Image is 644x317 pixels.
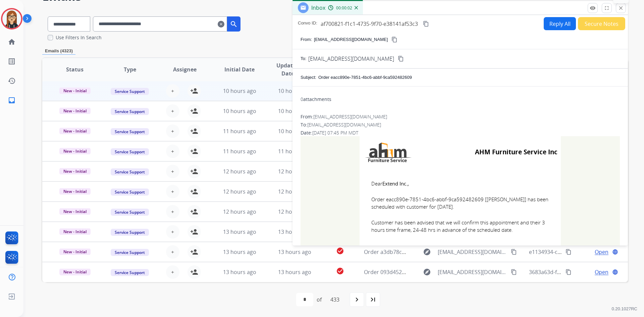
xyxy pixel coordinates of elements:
span: 3683a63d-f588-4b89-af40-a46cb342357c [529,268,630,276]
span: + [171,208,174,216]
span: [EMAIL_ADDRESS][DOMAIN_NAME] [313,113,387,120]
span: 11 hours ago [278,148,311,155]
mat-icon: close [618,5,624,11]
span: 10 hours ago [223,87,256,95]
button: + [166,185,179,198]
span: Updated Date [273,61,303,77]
span: 12 hours ago [223,208,256,215]
span: + [171,167,174,175]
mat-icon: search [230,20,238,28]
span: 0 [301,96,303,102]
mat-icon: person_add [190,107,198,115]
p: To: [301,55,306,62]
mat-icon: home [8,38,16,46]
span: Customer has been advised that we will confirm this appointment and their 3 hours time frame, 24-... [371,219,549,234]
p: Order eacc890e-7851-4bc6-abbf-9ca592482609 [318,74,412,81]
span: 11 hours ago [223,127,256,135]
span: New - Initial [59,107,91,114]
div: Date: [301,129,620,136]
span: Open [595,248,608,256]
span: 13 hours ago [223,268,256,276]
mat-icon: check_circle [336,247,344,255]
span: 13 hours ago [223,248,256,256]
span: 10 hours ago [223,107,256,115]
mat-icon: content_copy [511,249,517,255]
mat-icon: check_circle [336,267,344,275]
p: 0.20.1027RC [611,305,637,313]
button: + [166,225,179,239]
span: New - Initial [59,188,91,195]
span: + [171,87,174,95]
span: Open [595,268,608,276]
mat-icon: list_alt [8,57,16,65]
mat-icon: person_add [190,127,198,135]
span: New - Initial [59,168,91,175]
span: 00:00:02 [336,5,352,11]
img: avatar [2,9,21,28]
span: New - Initial [59,127,91,135]
span: 13 hours ago [223,228,256,235]
span: [EMAIL_ADDRESS][DOMAIN_NAME] [307,121,381,128]
span: Service Support [111,229,149,236]
mat-icon: language [612,269,618,275]
label: Use Filters In Search [56,34,102,41]
span: Initial Date [224,65,255,73]
mat-icon: content_copy [423,21,429,27]
span: Service Support [111,108,149,115]
span: 10 hours ago [278,87,311,95]
span: 13 hours ago [278,228,311,235]
mat-icon: language [612,249,618,255]
span: Service Support [111,189,149,196]
td: AHM Furniture Service Inc [437,140,557,165]
mat-icon: person_add [190,87,198,95]
div: attachments [301,96,331,103]
button: + [166,245,179,259]
button: Close [616,3,626,13]
span: + [171,127,174,135]
span: + [171,268,174,276]
p: [EMAIL_ADDRESS][DOMAIN_NAME] [314,36,388,43]
span: Dear [371,180,549,188]
span: 12 hours ago [223,168,256,175]
span: [EMAIL_ADDRESS][DOMAIN_NAME] [438,248,507,256]
mat-icon: last_page [369,296,377,304]
mat-icon: person_add [190,167,198,175]
img: AHM [363,140,413,165]
p: From: [301,36,312,43]
span: Service Support [111,168,149,175]
p: Subject: [301,74,316,81]
mat-icon: content_copy [398,56,404,62]
mat-icon: navigate_next [353,296,361,304]
span: Order 093d452e-b271-4099-878c-b64df61fcbcc [364,268,481,276]
mat-icon: fullscreen [604,5,610,11]
span: + [171,228,174,236]
span: Status [66,65,84,73]
mat-icon: person_add [190,147,198,155]
span: 12 hours ago [278,188,311,195]
span: Order a3db78c7-48e9-4b47-93e2-5d8c59f42db8 [364,248,484,256]
button: + [166,84,179,98]
p: Convo ID: [298,20,317,28]
span: Service Support [111,249,149,256]
span: + [171,147,174,155]
mat-icon: clear [218,20,224,28]
div: 433 [325,293,345,306]
span: [EMAIL_ADDRESS][DOMAIN_NAME] [308,55,394,63]
mat-icon: inbox [8,96,16,104]
mat-icon: history [8,77,16,85]
button: + [166,165,179,178]
span: Inbox [311,4,325,11]
button: Reply All [544,17,576,30]
span: New - Initial [59,208,91,215]
mat-icon: remove_red_eye [590,5,596,11]
span: + [171,107,174,115]
span: 13 hours ago [278,268,311,276]
button: + [166,124,179,138]
span: Order eacc890e-7851-4bc6-abbf-9ca592482609 [[PERSON_NAME]] has been scheduled with customer for [... [371,196,549,211]
span: e1134934-c157-470f-ad7a-1c79e6f3680f [529,248,628,256]
mat-icon: person_add [190,248,198,256]
mat-icon: content_copy [511,269,517,275]
button: + [166,145,179,158]
span: Service Support [111,128,149,135]
button: + [166,205,179,218]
